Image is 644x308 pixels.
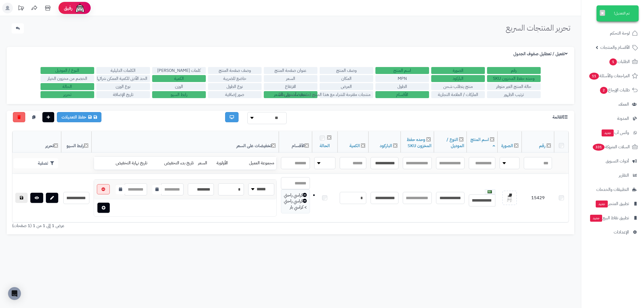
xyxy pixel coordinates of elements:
[431,75,485,82] label: الباركود
[589,72,630,80] span: المراجعات والأسئلة
[208,91,262,98] label: صور إضافية
[584,55,641,68] a: الطلبات1
[320,143,330,149] a: الحالة
[506,23,570,32] h1: تحرير المنتجات السريع
[590,215,602,222] span: جديد
[284,192,307,198] div: كراسي راحتي
[149,157,196,170] td: تاريخ بدء التخفيض
[380,143,392,149] a: الباركود
[599,86,630,94] span: طلبات الإرجاع
[539,143,546,149] a: رقم
[602,129,614,136] span: جديد
[320,91,373,98] label: منتجات مقترحة للشراء مع هذا المنتج (منتجات تُشترى معًا)
[606,157,629,165] span: أدوات التسويق
[8,223,291,229] div: عرض 1 إلى 1 من 1 (1 صفحات)
[584,126,641,139] a: وآتس آبجديد
[609,58,617,65] span: 1
[600,10,605,16] button: ×
[208,75,262,82] label: خاضع للضريبة
[552,115,569,120] h3: القائمة
[236,157,276,170] td: مجموعة العميل
[447,136,464,149] a: النوع / الموديل
[152,75,206,82] label: الكمية
[92,131,279,153] th: تخفيضات على السعر
[488,190,492,193] img: العربية
[8,287,21,300] div: Open Intercom Messenger
[279,131,312,153] th: الأقسام
[152,67,206,74] label: كلمات [PERSON_NAME]
[96,91,150,98] label: تاريخ الإضافة
[375,75,429,82] label: MPN
[96,83,150,90] label: نوع الوزن
[584,98,641,111] a: العملاء
[320,67,373,74] label: وصف المنتج
[264,67,317,74] label: عنوان صفحة المنتج
[584,197,641,210] a: تطبيق المتجرجديد
[320,83,373,90] label: العرض
[208,83,262,90] label: نوع الطول
[320,75,373,82] label: المكان
[513,51,569,57] h3: تفعيل / تعطليل صفوف الجدول
[617,115,629,122] span: المدونة
[375,91,429,98] label: الأقسام
[584,226,641,239] a: الإعدادات
[96,75,150,82] label: الحد الأدنى للكمية الممكن شرائها
[375,83,429,90] label: الطول
[14,3,28,15] a: تحديثات المنصة
[619,101,629,108] span: العملاء
[584,84,641,97] a: طلبات الإرجاع2
[41,91,94,98] label: تحرير
[41,67,94,74] label: النوع / الموديل
[349,143,360,149] a: الكمية
[487,83,541,90] label: حالة المنتج الغير متوفر
[264,83,317,90] label: الارتفاع
[584,211,641,224] a: تطبيق نقاط البيعجديد
[64,5,72,11] span: رفيق
[584,112,641,125] a: المدونة
[596,201,608,207] span: جديد
[264,75,317,82] label: السعر
[584,69,641,82] a: المراجعات والأسئلة11
[487,91,541,98] label: ترتيب الظهور
[96,67,150,74] label: الكلمات الدليلية
[487,67,541,74] label: رقم
[584,183,641,196] a: التطبيقات والخدمات
[610,29,630,37] span: لوحة التحكم
[590,214,629,222] span: تطبيق نقاط البيع
[614,228,629,236] span: الإعدادات
[431,83,485,90] label: منتج يتطلب شحن
[208,67,262,74] label: وصف صفحة المنتج
[589,73,599,80] span: 11
[41,83,94,90] label: الحالة
[596,186,629,193] span: التطبيقات والخدمات
[12,131,61,153] th: تحرير
[609,58,630,65] span: الطلبات
[75,3,85,13] img: ai-face.png
[284,198,307,210] div: كراسي راحتي > كراسي بار
[264,91,317,98] label: تخفيضات على السعر
[487,75,541,82] label: وحده حفظ المخزون SKU
[431,67,485,74] label: الصورة
[214,157,236,170] td: الأولوية
[14,158,58,168] button: تصفية
[592,143,630,151] span: السلات المتروكة
[619,172,629,179] span: التقارير
[152,91,206,98] label: رابط السيو
[196,157,214,170] td: السعر
[501,143,513,149] a: الصورة
[593,144,605,151] span: 331
[152,83,206,90] label: الوزن
[100,157,149,170] td: تاريخ نهاية التخفيض
[584,169,641,182] a: التقارير
[584,155,641,168] a: أدوات التسويق
[601,129,629,136] span: وآتس آب
[375,67,429,74] label: اسم المنتج
[57,112,101,122] a: حفظ التعديلات
[407,136,431,149] a: وحده حفظ المخزون SKU
[595,200,629,207] span: تطبيق المتجر
[584,27,641,40] a: لوحة التحكم
[522,174,554,222] td: 15429
[431,91,485,98] label: الماركات / العلامة التجارية
[61,131,92,153] th: رابط السيو
[470,136,495,149] a: اسم المنتج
